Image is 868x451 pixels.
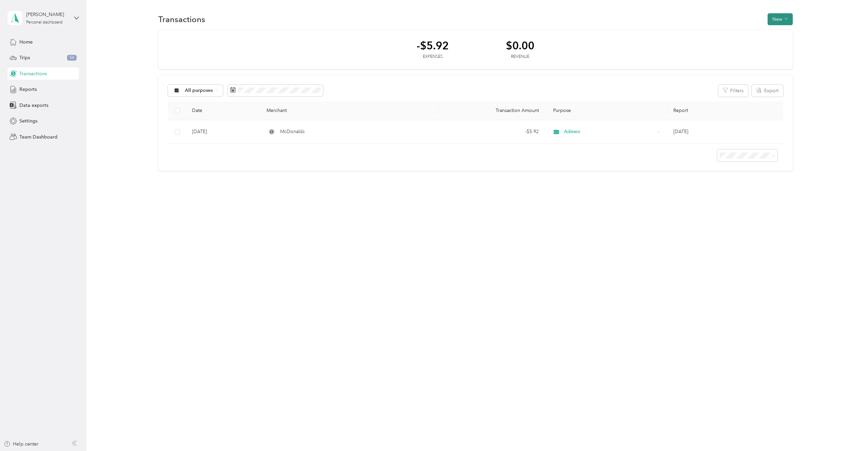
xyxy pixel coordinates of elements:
[19,102,48,109] span: Data exports
[19,86,37,93] span: Reports
[752,85,783,97] button: Export
[4,440,38,448] button: Help center
[506,39,534,51] div: $0.00
[19,38,33,46] span: Home
[668,120,786,144] td: Aug 2025
[19,70,47,77] span: Transactions
[185,88,213,93] span: All purposes
[768,13,793,25] button: New
[19,54,30,61] span: Trips
[187,120,261,144] td: [DATE]
[668,101,786,120] th: Report
[19,133,58,141] span: Team Dashboard
[550,108,571,113] span: Purpose
[830,413,868,451] iframe: Everlance-gr Chat Button Frame
[506,54,534,60] div: Revenue
[718,85,748,97] button: Filters
[564,128,655,135] span: Admeo
[261,101,438,120] th: Merchant
[187,101,261,120] th: Date
[19,117,37,125] span: Settings
[280,128,305,135] span: McDonalds
[417,39,449,51] div: -$5.92
[444,128,539,135] div: - $5.92
[67,55,77,61] span: 54
[417,54,449,60] div: Expenses
[26,11,69,18] div: [PERSON_NAME]
[26,20,63,25] div: Personal dashboard
[158,16,205,23] h1: Transactions
[438,101,544,120] th: Transaction Amount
